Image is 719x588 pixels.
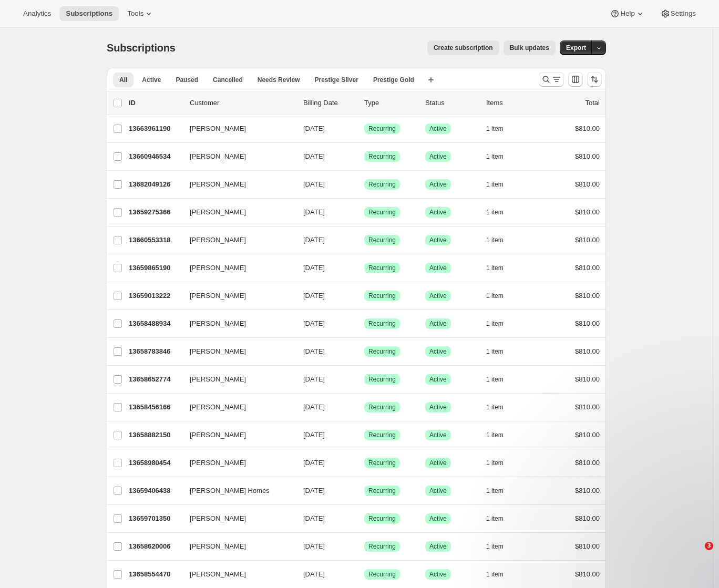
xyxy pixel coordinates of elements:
[129,263,181,273] p: 13659865190
[368,236,396,244] span: Recurring
[429,542,447,551] span: Active
[486,511,515,526] button: 1 item
[190,458,246,468] span: [PERSON_NAME]
[303,542,325,550] span: [DATE]
[129,400,600,415] div: 13658456166[PERSON_NAME][DATE]SuccessRecurringSuccessActive1 item$810.00
[314,76,358,84] span: Prestige Silver
[183,315,289,332] button: [PERSON_NAME]
[429,375,447,384] span: Active
[575,347,600,355] span: $810.00
[575,570,600,578] span: $810.00
[66,9,112,18] span: Subscriptions
[486,208,504,216] span: 1 item
[486,233,515,247] button: 1 item
[190,179,246,190] span: [PERSON_NAME]
[486,288,515,303] button: 1 item
[183,287,289,304] button: [PERSON_NAME]
[423,73,439,87] button: Create new view
[303,125,325,132] span: [DATE]
[183,371,289,388] button: [PERSON_NAME]
[603,6,651,21] button: Help
[486,236,504,244] span: 1 item
[107,42,176,54] span: Subscriptions
[129,98,181,108] p: ID
[560,40,592,55] button: Export
[368,459,396,467] span: Recurring
[183,399,289,416] button: [PERSON_NAME]
[129,121,600,136] div: 13663961190[PERSON_NAME][DATE]SuccessRecurringSuccessActive1 item$810.00
[425,98,478,108] p: Status
[587,72,602,87] button: Sort the results
[183,232,289,249] button: [PERSON_NAME]
[368,375,396,384] span: Recurring
[129,261,600,275] div: 13659865190[PERSON_NAME][DATE]SuccessRecurringSuccessActive1 item$810.00
[575,292,600,300] span: $810.00
[190,430,246,440] span: [PERSON_NAME]
[129,205,600,220] div: 13659275366[PERSON_NAME][DATE]SuccessRecurringSuccessActive1 item$810.00
[129,430,181,440] p: 13658882150
[575,125,600,132] span: $810.00
[190,569,246,580] span: [PERSON_NAME]
[190,486,270,496] span: [PERSON_NAME] Homes
[176,76,198,84] span: Paused
[129,177,600,192] div: 13682049126[PERSON_NAME][DATE]SuccessRecurringSuccessActive1 item$810.00
[486,121,515,136] button: 1 item
[258,76,300,84] span: Needs Review
[486,456,515,470] button: 1 item
[129,123,181,134] p: 13663961190
[486,570,504,579] span: 1 item
[486,375,504,384] span: 1 item
[486,264,504,272] span: 1 item
[575,152,600,160] span: $810.00
[364,98,417,108] div: Type
[486,400,515,415] button: 1 item
[303,514,325,522] span: [DATE]
[368,487,396,495] span: Recurring
[429,125,447,133] span: Active
[129,235,181,245] p: 13660553318
[17,6,57,21] button: Analytics
[486,539,515,554] button: 1 item
[129,374,181,385] p: 13658652774
[486,319,504,328] span: 1 item
[121,6,160,21] button: Tools
[429,319,447,328] span: Active
[575,264,600,272] span: $810.00
[129,291,181,301] p: 13659013222
[129,151,181,162] p: 13660946534
[368,292,396,300] span: Recurring
[303,375,325,383] span: [DATE]
[129,458,181,468] p: 13658980454
[303,264,325,272] span: [DATE]
[429,208,447,216] span: Active
[368,514,396,523] span: Recurring
[368,403,396,411] span: Recurring
[190,263,246,273] span: [PERSON_NAME]
[671,9,696,18] span: Settings
[190,541,246,552] span: [PERSON_NAME]
[373,76,414,84] span: Prestige Gold
[183,260,289,276] button: [PERSON_NAME]
[183,148,289,165] button: [PERSON_NAME]
[368,347,396,356] span: Recurring
[486,483,515,498] button: 1 item
[183,482,289,499] button: [PERSON_NAME] Homes
[190,291,246,301] span: [PERSON_NAME]
[190,402,246,412] span: [PERSON_NAME]
[486,403,504,411] span: 1 item
[190,374,246,385] span: [PERSON_NAME]
[486,487,504,495] span: 1 item
[368,264,396,272] span: Recurring
[486,125,504,133] span: 1 item
[190,123,246,134] span: [PERSON_NAME]
[183,566,289,583] button: [PERSON_NAME]
[303,347,325,355] span: [DATE]
[183,204,289,221] button: [PERSON_NAME]
[429,236,447,244] span: Active
[683,542,708,567] iframe: Intercom live chat
[429,403,447,411] span: Active
[368,319,396,328] span: Recurring
[427,40,499,55] button: Create subscription
[486,514,504,523] span: 1 item
[129,98,600,108] div: IDCustomerBilling DateTypeStatusItemsTotal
